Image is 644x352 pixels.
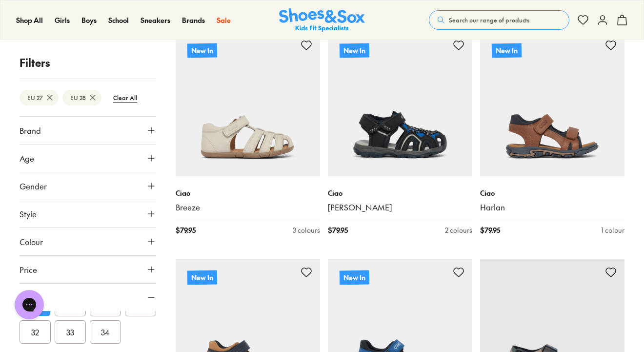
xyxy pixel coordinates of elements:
span: Price [20,264,37,275]
span: Age [20,152,34,164]
span: Gender [20,180,47,192]
p: Ciao [328,188,472,198]
button: 33 [55,320,86,344]
button: Colour [20,228,156,255]
button: Gender [20,172,156,200]
button: Age [20,145,156,172]
a: Girls [55,15,70,25]
img: SNS_Logo_Responsive.svg [279,8,365,32]
p: New In [340,270,369,285]
btn: EU 27 [20,90,59,105]
a: Boys [81,15,97,25]
button: Search our range of products [429,10,569,30]
div: 3 colours [293,225,320,235]
a: Harlan [480,202,624,213]
span: Brand [20,124,41,136]
btn: Clear All [105,89,145,106]
p: New In [492,43,522,58]
a: New In [480,32,624,176]
button: 32 [20,320,51,344]
p: Ciao [480,188,624,198]
a: New In [328,32,472,176]
button: Price [20,256,156,283]
span: $ 79.95 [328,225,348,235]
span: $ 79.95 [480,225,500,235]
span: $ 79.95 [176,225,196,235]
a: School [108,15,129,25]
p: Filters [20,55,156,71]
span: Style [20,208,37,220]
iframe: Gorgias live chat messenger [10,287,49,323]
a: Brands [182,15,205,25]
p: New In [187,43,217,58]
a: [PERSON_NAME] [328,202,472,213]
span: Search our range of products [449,16,529,24]
a: Shop All [16,15,43,25]
a: Sneakers [141,15,170,25]
button: Size [20,284,156,311]
a: Shoes & Sox [279,8,365,32]
button: Brand [20,117,156,144]
a: Breeze [176,202,320,213]
btn: EU 28 [62,90,101,105]
p: Ciao [176,188,320,198]
p: New In [340,43,369,58]
button: 34 [90,320,121,344]
button: Style [20,200,156,228]
p: New In [187,270,217,285]
div: 2 colours [445,225,472,235]
a: Sale [217,15,231,25]
div: 1 colour [601,225,624,235]
a: New In [176,32,320,176]
span: Colour [20,236,43,248]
